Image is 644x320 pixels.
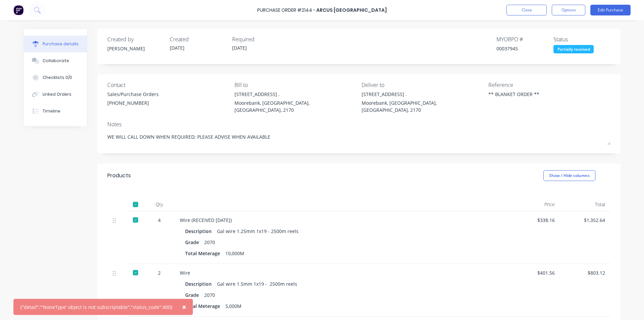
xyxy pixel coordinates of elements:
[257,7,316,14] div: Purchase Order #2144 -
[234,91,357,98] div: [STREET_ADDRESS] .
[107,91,159,98] div: Sales/Purchase Orders
[225,248,244,258] div: 10,000M
[232,35,289,43] div: Required
[180,269,504,276] div: Wire
[566,269,605,276] div: $803.12
[43,108,60,114] div: Timeline
[185,226,217,236] div: Description
[13,5,23,15] img: Factory
[107,81,229,89] div: Contact
[24,69,87,86] button: Checklists 0/0
[107,35,164,43] div: Created by
[515,269,555,276] div: $401.56
[234,81,357,89] div: Bill to
[217,226,299,236] div: Gal wire 1.25mm 1x19 - 2500m reels
[234,99,357,113] div: Moorebank, [GEOGRAPHIC_DATA], [GEOGRAPHIC_DATA], 2170
[185,301,225,311] div: Total Meterage
[182,302,186,312] span: ×
[107,45,164,52] div: [PERSON_NAME]
[225,301,241,311] div: 5,000M
[204,290,215,300] div: 2070
[107,130,610,145] textarea: WE WILL CALL DOWN WHEN REQUIRED; PLEASE ADVISE WHEN AVAILABLE
[175,299,193,315] button: Close
[107,120,610,128] div: Notes
[170,35,227,43] div: Created
[488,81,610,89] div: Reference
[150,217,169,224] div: 4
[185,290,204,300] div: Grade
[150,269,169,276] div: 2
[107,172,131,180] div: Products
[24,86,87,103] button: Linked Orders
[24,52,87,69] button: Collaborate
[180,217,504,224] div: Wire (RECEIVED [DATE])
[362,91,484,98] div: [STREET_ADDRESS] .
[185,237,204,247] div: Grade
[510,198,560,211] div: Price
[43,91,71,97] div: Linked Orders
[515,217,555,224] div: $338.16
[144,198,174,211] div: Qty
[43,58,69,64] div: Collaborate
[543,170,595,181] button: Show / Hide columns
[362,81,484,89] div: Deliver to
[506,5,547,15] button: Close
[24,103,87,120] button: Timeline
[204,237,215,247] div: 2070
[217,279,297,289] div: Gal wire 1.5mm 1x19 - 2500m reels
[43,41,78,47] div: Purchase details
[107,99,159,106] div: [PHONE_NUMBER]
[496,45,553,52] div: 00037945
[552,5,585,15] button: Options
[553,45,594,53] div: Partially received
[20,304,172,311] div: {"detail":"'NoneType' object is not subscriptable","status_code":400}
[560,198,610,211] div: Total
[362,99,484,113] div: Moorebank, [GEOGRAPHIC_DATA], [GEOGRAPHIC_DATA], 2170
[590,5,631,15] button: Edit Purchase
[24,36,87,52] button: Purchase details
[185,248,225,258] div: Total Meterage
[316,7,387,14] div: Arcus [GEOGRAPHIC_DATA]
[185,279,217,289] div: Description
[566,217,605,224] div: $1,352.64
[43,75,72,81] div: Checklists 0/0
[496,35,553,43] div: MYOB PO #
[553,35,610,43] div: Status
